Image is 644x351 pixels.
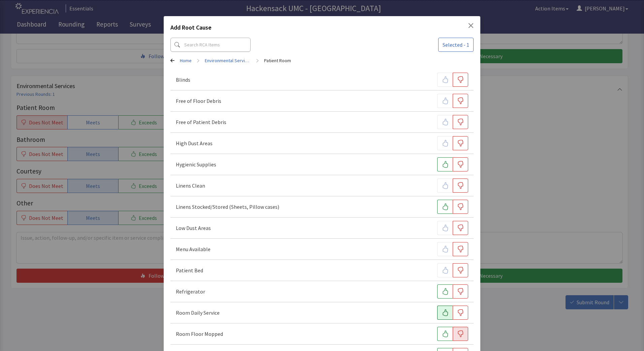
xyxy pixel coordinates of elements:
[176,330,223,338] p: Room Floor Mopped
[176,76,190,84] p: Blinds
[205,57,251,64] a: Environmental Services
[176,97,221,105] p: Free of Floor Debris
[176,182,205,190] p: Linens Clean
[176,224,211,232] p: Low Dust Areas
[170,38,251,52] input: Search RCA Items
[264,57,291,64] a: Patient Room
[176,309,220,317] p: Room Daily Service
[176,160,216,168] p: Hygienic Supplies
[176,139,213,147] p: High Dust Areas
[176,245,211,253] p: Menu Available
[180,57,192,64] a: Home
[468,23,474,28] button: Close
[176,266,203,274] p: Patient Bed
[256,54,259,67] span: >
[170,23,212,35] h2: Add Root Cause
[176,203,279,211] p: Linens Stocked/Stored (Sheets, Pillow cases)
[176,287,205,296] p: Refrigerator
[197,54,199,67] span: >
[176,118,226,126] p: Free of Patient Debris
[443,41,469,49] span: Selected - 1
